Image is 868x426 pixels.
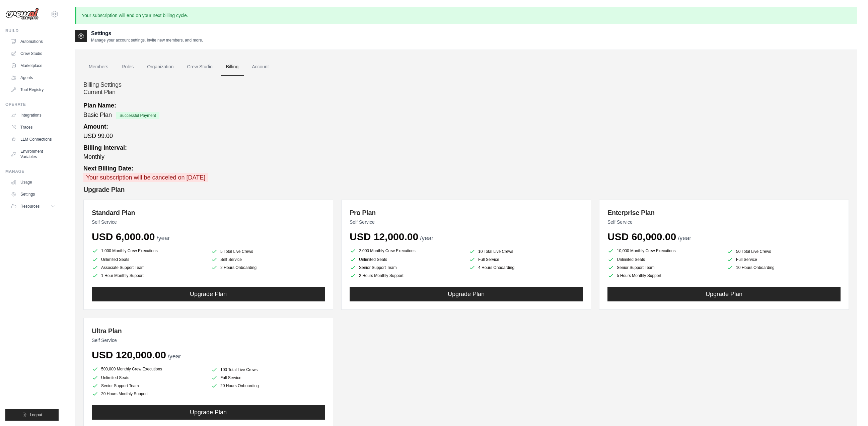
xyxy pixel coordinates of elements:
h3: Pro Plan [350,208,583,217]
a: Crew Studio [182,58,218,76]
button: Upgrade Plan [92,405,325,420]
a: Agents [8,72,59,83]
p: Your subscription will end on your next billing cycle. [75,7,857,24]
a: LLM Connections [8,134,59,145]
strong: Next Billing Date: [83,165,133,172]
li: 5 Hours Monthly Support [607,272,721,279]
a: Marketplace [8,60,59,71]
li: 2,000 Monthly Crew Executions [350,247,463,255]
a: Automations [8,36,59,47]
li: Senior Support Team [350,264,463,271]
li: 1,000 Monthly Crew Executions [92,247,206,255]
li: Full Service [469,256,583,263]
div: Build [5,28,59,33]
button: Upgrade Plan [607,287,841,301]
button: Logout [5,409,59,421]
li: Self Service [211,256,325,263]
a: Crew Studio [8,48,59,59]
li: Unlimited Seats [92,256,206,263]
h2: Settings [91,29,203,38]
strong: Billing Interval: [83,144,127,151]
li: 20 Hours Monthly Support [92,390,206,397]
li: 500,000 Monthly Crew Executions [92,365,206,373]
span: /year [156,235,170,241]
li: 2 Hours Onboarding [211,264,325,271]
li: Senior Support Team [607,264,721,271]
li: 2 Hours Monthly Support [350,272,463,279]
a: Billing [221,58,244,76]
li: 4 Hours Onboarding [469,264,583,271]
li: Associate Support Team [92,264,206,271]
li: 10 Total Live Crews [469,248,583,255]
a: Members [83,58,114,76]
li: 1 Hour Monthly Support [92,272,206,279]
a: Traces [8,122,59,133]
h2: Upgrade Plan [83,185,849,194]
span: USD 6,000.00 [92,231,155,242]
span: USD 99.00 [83,133,113,139]
span: Resources [20,204,40,209]
strong: Amount: [83,123,108,130]
h3: Enterprise Plan [607,208,841,217]
li: Full Service [727,256,841,263]
p: Manage your account settings, invite new members, and more. [91,38,203,43]
span: /year [168,353,181,360]
li: 50 Total Live Crews [727,248,841,255]
li: Unlimited Seats [350,256,463,263]
button: Resources [8,201,59,212]
p: Self Service [92,219,325,225]
li: Unlimited Seats [607,256,721,263]
span: /year [420,235,433,241]
p: Self Service [350,219,583,225]
li: 10 Hours Onboarding [727,264,841,271]
p: Self Service [607,219,841,225]
p: Self Service [92,337,325,344]
span: Basic Plan [83,112,112,118]
img: Logo [5,8,39,20]
span: USD 12,000.00 [350,231,418,242]
li: Full Service [211,374,325,381]
li: 5 Total Live Crews [211,248,325,255]
span: /year [678,235,691,241]
h4: Billing Settings [83,81,849,89]
button: Upgrade Plan [350,287,583,301]
li: 20 Hours Onboarding [211,382,325,389]
span: USD 120,000.00 [92,349,166,360]
button: Upgrade Plan [92,287,325,301]
div: Manage [5,169,59,174]
p: Your subscription will be canceled on [DATE] [83,173,208,182]
span: Successful Payment [116,112,159,119]
a: Environment Variables [8,146,59,162]
h3: Standard Plan [92,208,325,217]
a: Usage [8,177,59,188]
a: Organization [142,58,179,76]
a: Tool Registry [8,84,59,95]
a: Account [246,58,274,76]
a: Roles [116,58,139,76]
div: Monthly [83,143,849,161]
li: 100 Total Live Crews [211,366,325,373]
h3: Ultra Plan [92,326,325,336]
span: Logout [30,412,42,418]
a: Integrations [8,110,59,121]
li: Unlimited Seats [92,374,206,381]
li: 10,000 Monthly Crew Executions [607,247,721,255]
li: Senior Support Team [92,382,206,389]
div: Operate [5,102,59,107]
span: USD 60,000.00 [607,231,676,242]
a: Settings [8,189,59,200]
h2: Current Plan [83,89,849,96]
strong: Plan Name: [83,102,116,109]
